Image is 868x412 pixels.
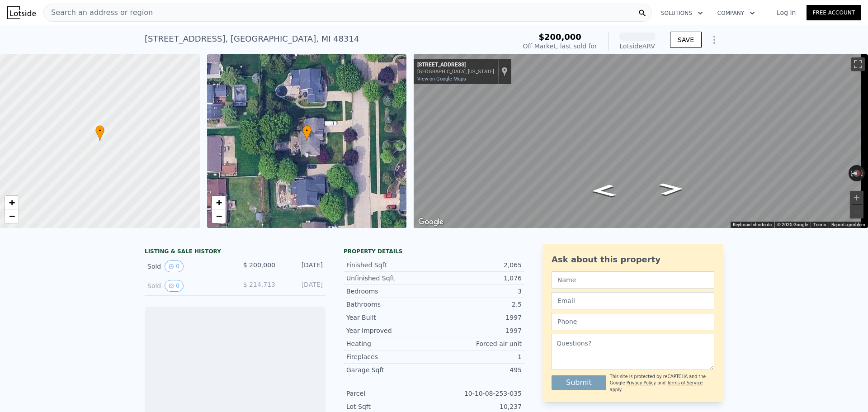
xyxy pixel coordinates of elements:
[434,287,522,296] div: 3
[44,7,153,18] span: Search an address or region
[434,365,522,374] div: 495
[147,260,228,272] div: Sold
[346,274,434,283] div: Unfinished Sqft
[216,210,222,222] span: −
[434,326,522,335] div: 1997
[417,76,466,82] a: View on Google Maps
[243,261,275,269] span: $ 200,000
[216,197,222,208] span: +
[147,280,228,292] div: Sold
[777,222,808,227] span: © 2025 Google
[417,69,494,75] div: [GEOGRAPHIC_DATA], [US_STATE]
[165,280,184,292] button: View historical data
[346,339,434,348] div: Heating
[434,402,522,411] div: 10,237
[849,169,865,177] button: Reset the view
[501,66,508,76] a: Show location on map
[346,326,434,335] div: Year Improved
[212,196,226,209] a: Zoom in
[552,313,714,330] input: Phone
[346,300,434,309] div: Bathrooms
[434,300,522,309] div: 2.5
[850,205,863,218] button: Zoom out
[538,32,581,42] span: $200,000
[5,209,19,223] a: Zoom out
[243,281,275,288] span: $ 214,713
[552,271,714,289] input: Name
[283,260,323,272] div: [DATE]
[145,33,359,45] div: [STREET_ADDRESS] , [GEOGRAPHIC_DATA] , MI 48314
[552,253,714,266] div: Ask about this property
[9,197,15,208] span: +
[710,5,762,21] button: Company
[523,42,597,51] div: Off Market, last sold for
[416,216,446,228] a: Open this area in Google Maps (opens a new window)
[346,365,434,374] div: Garage Sqft
[9,210,15,222] span: −
[95,127,104,135] span: •
[346,402,434,411] div: Lot Sqft
[302,125,311,141] div: •
[145,248,325,257] div: LISTING & SALE HISTORY
[649,180,693,198] path: Go North, Willsharon St
[344,248,524,255] div: Property details
[434,274,522,283] div: 1,076
[850,191,863,204] button: Zoom in
[552,375,606,390] button: Submit
[302,127,311,135] span: •
[346,389,434,398] div: Parcel
[654,5,710,21] button: Solutions
[434,389,522,398] div: 10-10-08-253-035
[283,280,323,292] div: [DATE]
[733,222,772,228] button: Keyboard shortcuts
[813,222,826,227] a: Terms (opens in new tab)
[831,222,865,227] a: Report a problem
[414,54,868,228] div: Map
[212,209,226,223] a: Zoom out
[705,31,723,49] button: Show Options
[581,182,626,200] path: Go South, Willsharon St
[417,62,494,69] div: [STREET_ADDRESS]
[434,313,522,322] div: 1997
[416,216,446,228] img: Google
[7,6,36,19] img: Lotside
[434,339,522,348] div: Forced air unit
[346,260,434,270] div: Finished Sqft
[670,32,702,48] button: SAVE
[851,57,865,71] button: Toggle fullscreen view
[434,260,522,270] div: 2,065
[552,292,714,309] input: Email
[667,380,703,385] a: Terms of Service
[346,352,434,361] div: Fireplaces
[346,287,434,296] div: Bedrooms
[627,380,656,385] a: Privacy Policy
[610,374,714,393] div: This site is protected by reCAPTCHA and the Google and apply.
[346,313,434,322] div: Year Built
[807,5,861,20] a: Free Account
[5,196,19,209] a: Zoom in
[434,352,522,361] div: 1
[849,165,854,181] button: Rotate counterclockwise
[414,54,868,228] div: Street View
[766,8,807,17] a: Log In
[165,260,184,272] button: View historical data
[619,42,656,51] div: Lotside ARV
[860,165,865,181] button: Rotate clockwise
[95,125,104,141] div: •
